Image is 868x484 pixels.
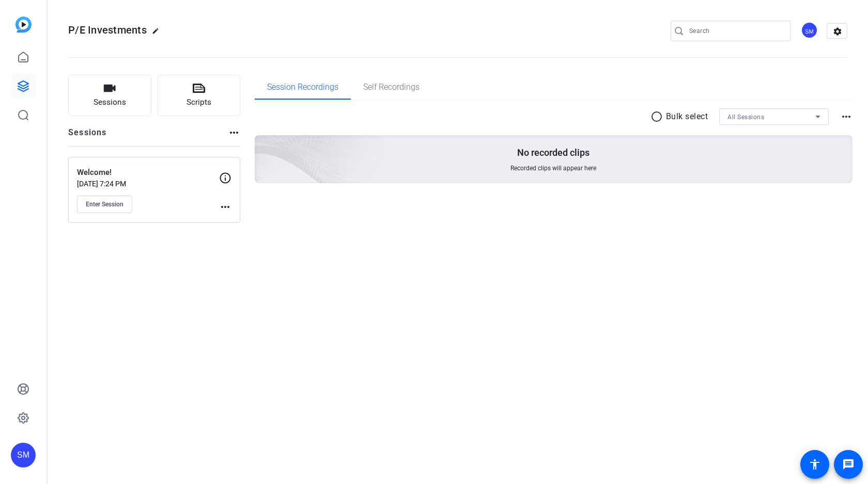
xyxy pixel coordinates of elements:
[840,110,853,123] mat-icon: more_horiz
[666,110,708,123] p: Bulk select
[77,180,219,188] p: [DATE] 7:24 PM
[801,22,819,40] ngx-avatar: Stefan Maucher
[510,164,596,172] span: Recorded clips will appear here
[517,147,590,159] p: No recorded clips
[187,96,211,108] span: Scripts
[139,33,385,257] img: embarkstudio-empty-session.png
[11,443,36,467] div: SM
[689,25,782,37] input: Search
[801,22,818,39] div: SM
[727,114,764,121] span: All Sessions
[363,83,420,91] span: Self Recordings
[77,196,132,213] button: Enter Session
[94,96,126,108] span: Sessions
[842,458,855,471] mat-icon: message
[86,200,123,208] span: Enter Session
[650,110,666,123] mat-icon: radio_button_unchecked
[68,75,151,116] button: Sessions
[158,75,241,116] button: Scripts
[152,27,164,40] mat-icon: edit
[809,458,821,471] mat-icon: accessibility
[16,17,32,33] img: blue-gradient.svg
[68,24,147,36] span: P/E Investments
[267,83,338,91] span: Session Recordings
[219,201,231,213] mat-icon: more_horiz
[827,24,848,39] mat-icon: settings
[77,167,219,179] p: Welcome!
[228,126,240,139] mat-icon: more_horiz
[68,126,107,146] h2: Sessions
